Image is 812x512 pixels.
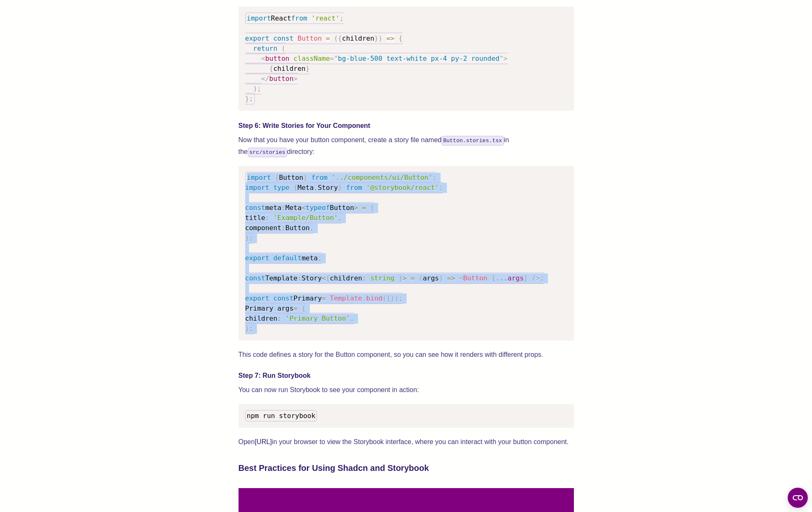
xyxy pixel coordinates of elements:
span: > [503,55,508,62]
span: ; [257,85,261,93]
span: . [273,304,278,312]
span: { [269,65,273,73]
span: ; [399,294,403,302]
span: : [281,224,285,232]
span: ... [496,274,508,282]
span: } [245,325,249,333]
span: import [245,184,270,192]
span: { [293,184,298,192]
a: [URL] [255,438,272,445]
span: ; [249,234,253,242]
span: = [293,304,298,312]
span: : [362,274,366,282]
span: return [253,44,278,52]
span: < [301,204,306,212]
span: < [322,274,326,282]
span: , [338,214,342,222]
p: Now that you have your button component, create a story file named in the directory: [239,134,574,158]
span: Meta [298,184,314,192]
span: < [261,55,265,62]
span: . [362,294,366,302]
span: > [402,274,407,282]
span: ) [378,34,382,42]
span: Button [330,204,354,212]
span: Primary [293,294,322,302]
span: args [423,274,439,282]
span: const [245,204,265,212]
span: '../components/ui/Button' [332,174,433,182]
span: Template [330,294,362,302]
span: button [265,55,290,62]
code: Button.stories.tsx [441,136,503,146]
span: from [311,174,328,182]
span: ; [249,325,253,333]
span: component [245,224,282,232]
span: { [275,174,279,182]
span: { [491,274,496,282]
span: children [330,274,362,282]
span: > [293,75,298,83]
span: = [411,274,415,282]
span: ( [419,274,423,282]
span: Primary [245,304,273,312]
span: Story [301,274,322,282]
span: } [245,95,249,103]
span: 'react' [311,14,340,22]
span: bg-blue-500 text-white px-4 py-2 rounded [338,55,499,62]
span: children [273,65,306,73]
button: Open CMP widget [788,488,808,508]
span: string [370,274,394,282]
span: ( [334,34,338,42]
span: : [298,274,302,282]
span: import [247,14,271,22]
span: ; [433,174,437,182]
span: Template [265,274,298,282]
span: npm run storybook [247,412,316,420]
span: meta [301,254,318,262]
span: title [245,214,265,222]
span: const [273,294,293,302]
span: } [399,274,403,282]
p: Open in your browser to view the Storybook interface, where you can interact with your button com... [239,436,574,448]
span: < [459,274,463,282]
p: This code defines a story for the Button component, so you can see how it renders with different ... [239,349,574,361]
span: ( [281,44,285,52]
span: , [350,314,354,322]
span: Button [298,34,322,42]
span: /> [532,274,540,282]
span: button [269,75,293,83]
span: ) [253,85,257,93]
code: src/stories [248,148,287,157]
span: args [508,274,524,282]
span: args [278,304,294,312]
span: , [314,184,318,192]
span: } [524,274,528,282]
span: type [273,184,290,192]
span: : [278,314,282,322]
span: Story [318,184,338,192]
span: children [342,34,374,42]
span: Button [285,224,310,232]
span: const [245,274,265,282]
span: Button [463,274,488,282]
span: from [346,184,362,192]
span: { [338,34,342,42]
span: } [338,184,342,192]
h4: Step 7: Run Storybook [239,371,574,381]
span: > [354,204,358,212]
span: default [273,254,301,262]
span: ) [439,274,443,282]
span: { [387,294,391,302]
span: className [293,55,330,62]
span: } [306,65,310,73]
span: const [273,34,293,42]
span: export [245,34,270,42]
h4: Step 6: Write Stories for Your Component [239,121,574,131]
span: { [399,34,403,42]
span: { [301,304,306,312]
span: { [326,274,330,282]
span: Meta [285,204,302,212]
span: : [265,214,270,222]
span: React [271,14,291,22]
span: ; [340,14,344,22]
